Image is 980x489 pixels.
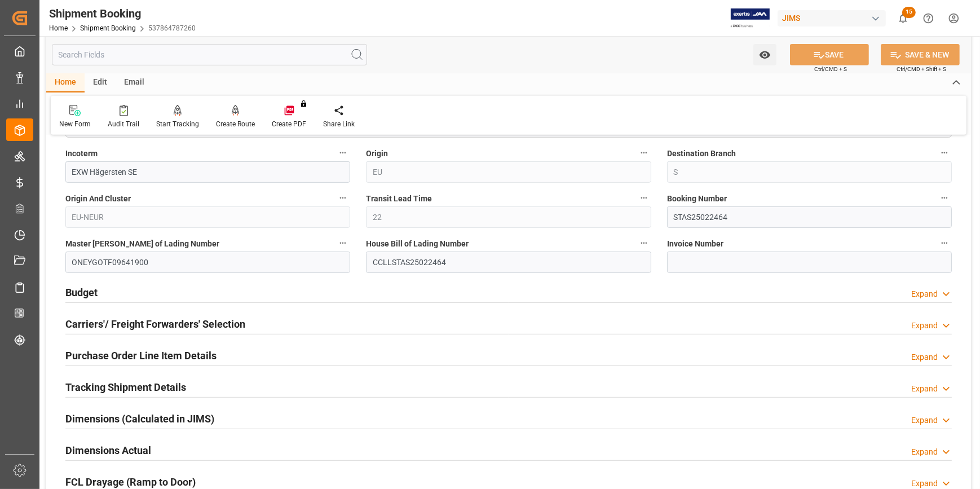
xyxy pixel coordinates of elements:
[667,148,736,160] span: Destination Branch
[366,238,469,250] span: House Bill of Lading Number
[731,8,770,28] img: Exertis%20JAM%20-%20Email%20Logo.jpg_1722504956.jpg
[937,191,952,205] button: Booking Number
[336,236,350,250] button: Master [PERSON_NAME] of Lading Number
[916,6,941,31] button: Help Center
[911,320,938,332] div: Expand
[911,415,938,426] div: Expand
[65,193,131,205] span: Origin And Cluster
[911,446,938,458] div: Expand
[49,5,196,22] div: Shipment Booking
[667,238,723,250] span: Invoice Number
[59,119,91,129] div: New Form
[911,383,938,395] div: Expand
[85,73,116,92] div: Edit
[323,119,355,129] div: Share Link
[778,7,890,29] button: JIMS
[216,119,255,129] div: Create Route
[937,236,952,250] button: Invoice Number
[65,148,98,160] span: Incoterm
[116,73,153,92] div: Email
[637,191,651,205] button: Transit Lead Time
[814,65,847,73] span: Ctrl/CMD + S
[890,6,916,31] button: show 15 new notifications
[65,443,151,458] h2: Dimensions Actual
[911,288,938,300] div: Expand
[897,65,946,73] span: Ctrl/CMD + Shift + S
[52,44,367,65] input: Search Fields
[637,146,651,160] button: Origin
[937,146,952,160] button: Destination Branch
[366,193,432,205] span: Transit Lead Time
[156,119,199,129] div: Start Tracking
[366,148,388,160] span: Origin
[80,24,136,32] a: Shipment Booking
[336,146,350,160] button: Incoterm
[65,316,245,332] h2: Carriers'/ Freight Forwarders' Selection
[753,44,776,65] button: open menu
[65,238,219,250] span: Master [PERSON_NAME] of Lading Number
[65,380,186,395] h2: Tracking Shipment Details
[911,351,938,363] div: Expand
[790,44,869,65] button: SAVE
[65,411,214,426] h2: Dimensions (Calculated in JIMS)
[902,7,916,18] span: 15
[65,285,98,300] h2: Budget
[49,24,68,32] a: Home
[336,191,350,205] button: Origin And Cluster
[65,348,217,363] h2: Purchase Order Line Item Details
[778,10,886,27] div: JIMS
[637,236,651,250] button: House Bill of Lading Number
[667,193,727,205] span: Booking Number
[46,73,85,92] div: Home
[881,44,960,65] button: SAVE & NEW
[108,119,139,129] div: Audit Trail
